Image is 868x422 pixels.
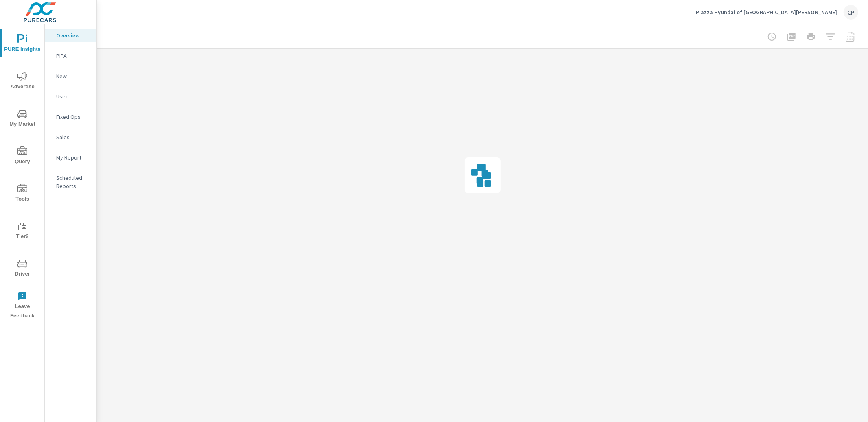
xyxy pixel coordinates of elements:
[3,109,42,129] span: My Market
[45,70,96,82] div: New
[56,31,90,39] p: Overview
[3,146,42,166] span: Query
[56,52,90,60] p: PIPA
[3,34,42,54] span: PURE Insights
[844,5,858,20] div: CP
[45,90,96,103] div: Used
[3,221,42,241] span: Tier2
[56,113,90,121] p: Fixed Ops
[696,9,837,16] p: Piazza Hyundai of [GEOGRAPHIC_DATA][PERSON_NAME]
[45,50,96,62] div: PIPA
[45,172,96,192] div: Scheduled Reports
[0,24,44,324] div: nav menu
[45,29,96,42] div: Overview
[3,291,42,321] span: Leave Feedback
[56,72,90,80] p: New
[45,151,96,164] div: My Report
[45,131,96,143] div: Sales
[56,174,90,190] p: Scheduled Reports
[3,259,42,279] span: Driver
[56,133,90,141] p: Sales
[56,92,90,101] p: Used
[45,111,96,123] div: Fixed Ops
[3,184,42,204] span: Tools
[56,153,90,162] p: My Report
[3,72,42,92] span: Advertise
